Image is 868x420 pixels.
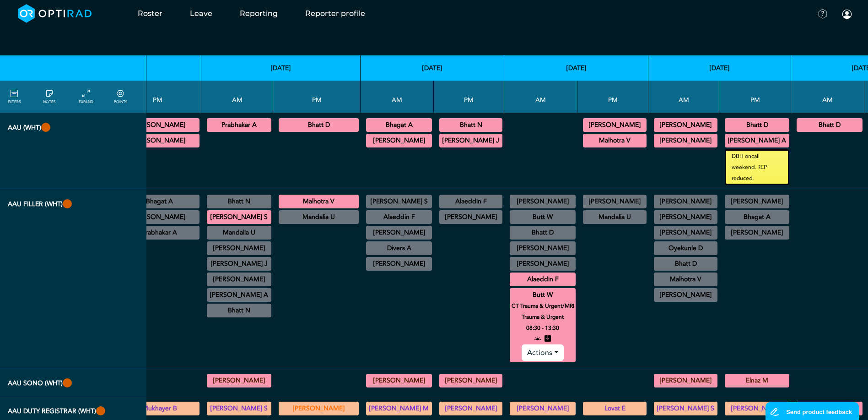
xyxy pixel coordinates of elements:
summary: [PERSON_NAME] [441,212,501,223]
div: Breast 08:00 - 11:00 [366,195,432,208]
div: CT Trauma & Urgent/MRI Trauma & Urgent 13:30 - 18:30 [583,118,647,132]
summary: Bhagat A [367,120,431,131]
th: [DATE] [504,55,648,81]
div: Various levels of experience 08:30 - 13:30 [510,402,576,415]
summary: Bhatt N [208,196,270,207]
div: CT Trauma & Urgent/MRI Trauma & Urgent 08:30 - 13:30 [510,226,576,240]
th: PM [114,81,201,113]
div: General US 08:30 - 13:00 [366,374,432,387]
summary: [PERSON_NAME] J [441,135,501,146]
div: General CT/General MRI/General XR 13:00 - 14:00 [583,195,647,208]
summary: [PERSON_NAME] [655,375,716,386]
summary: Bhagat A [121,196,198,207]
div: General US 13:30 - 18:30 [725,374,789,387]
div: No specified Site 08:00 - 09:00 [654,195,717,208]
i: stored entry [545,333,551,344]
div: US Head & Neck/US Interventional H&N 09:15 - 12:15 [207,241,271,255]
div: CT Trauma & Urgent/MRI Trauma & Urgent 09:30 - 13:00 [366,210,432,224]
div: General US 13:00 - 16:30 [439,195,502,208]
div: Exact role to be defined 13:30 - 18:30 [119,402,199,415]
summary: [PERSON_NAME] [511,258,574,269]
summary: [PERSON_NAME] [121,120,198,131]
summary: [PERSON_NAME] [584,120,645,131]
div: CT Trauma & Urgent/MRI Trauma & Urgent 13:30 - 18:30 [725,134,789,147]
summary: Butt W [511,289,574,300]
a: FILTERS [8,88,21,105]
summary: Mandalia U [208,227,270,238]
div: CT Interventional MSK 11:00 - 12:00 [207,304,271,317]
a: collapse/expand expected points [114,88,127,105]
small: 08:30 - 13:30 [526,322,559,333]
div: No specified Site 08:00 - 12:30 [654,210,717,224]
summary: [PERSON_NAME] [367,375,431,386]
div: CT Trauma & Urgent/MRI Trauma & Urgent 13:30 - 18:30 [279,118,359,132]
summary: [PERSON_NAME] J [208,258,270,269]
div: General CT/General MRI/General XR 10:00 - 11:00 [366,226,432,240]
summary: Bhatt D [798,120,861,131]
summary: Butt W [511,212,574,223]
summary: [PERSON_NAME] [208,375,270,386]
summary: [PERSON_NAME] A [726,135,788,146]
summary: [PERSON_NAME] [441,403,501,414]
summary: Bhatt N [208,305,270,316]
div: General CT/General MRI 09:00 - 12:30 [510,257,576,271]
th: [DATE] [201,55,361,81]
div: Various levels of experience 08:30 - 13:30 [207,402,271,415]
summary: [PERSON_NAME] M [367,403,431,414]
summary: Malhotra V [655,274,716,285]
summary: Oyekunle D [655,243,716,254]
summary: [PERSON_NAME] [655,120,716,131]
summary: Mukhayer B [121,403,198,414]
div: CT Neuro/CT Head & Neck/MRI Neuro/MRI Head & Neck/XR Head & Neck 09:30 - 14:00 [207,273,271,286]
summary: [PERSON_NAME] [441,375,501,386]
th: [DATE] [648,55,791,81]
div: CT Trauma & Urgent/MRI Trauma & Urgent/General US 08:30 - 15:30 [797,118,863,132]
div: CT Trauma & Urgent/MRI Trauma & Urgent 13:30 - 18:30 [279,195,359,208]
summary: Bhagat A [726,212,788,223]
img: brand-opti-rad-logos-blue-and-white-d2f68631ba2948856bd03f2d395fb146ddc8fb01b4b6e9315ea85fa773367... [18,4,92,23]
th: AM [791,81,864,113]
summary: [PERSON_NAME] [208,274,270,285]
summary: [PERSON_NAME] S [208,212,270,223]
div: US Diagnostic MSK/US Interventional MSK/US General Adult 09:00 - 12:00 [207,226,271,240]
div: Exact role to be defined 13:30 - 18:30 [279,402,359,415]
summary: [PERSON_NAME] [655,135,716,146]
div: CT Trauma & Urgent/MRI Trauma & Urgent 08:30 - 13:30 [366,134,432,147]
summary: [PERSON_NAME] S [367,196,431,207]
summary: Alaeddin F [441,196,501,207]
div: CT Trauma & Urgent/MRI Trauma & Urgent 13:30 - 18:30 [439,134,502,147]
summary: Elnaz M [726,375,788,386]
div: ImE Lead till 1/4/2026 13:00 - 17:00 [725,195,789,208]
div: CT Trauma & Urgent/MRI Trauma & Urgent 08:30 - 13:30 [654,226,717,240]
a: collapse/expand entries [79,88,93,105]
div: CT Trauma & Urgent/MRI Trauma & Urgent 08:30 - 13:30 [510,288,576,362]
div: US Diagnostic MSK/US Interventional MSK 09:00 - 11:00 [654,257,717,271]
summary: [PERSON_NAME] [655,227,716,238]
summary: [PERSON_NAME] [655,196,716,207]
div: CT Trauma & Urgent/MRI Trauma & Urgent 13:30 - 18:30 [725,210,789,224]
summary: Bhatt N [441,120,501,131]
summary: [PERSON_NAME] [655,212,716,223]
div: FLU General Paediatric 14:00 - 15:00 [279,210,359,224]
i: open to allocation [534,333,541,344]
div: Exact role to be defined 13:30 - 18:30 [583,402,647,415]
div: CT Trauma & Urgent/MRI Trauma & Urgent 08:30 - 13:30 [654,118,717,132]
div: CT Trauma & Urgent/MRI Trauma & Urgent 13:30 - 18:30 [583,134,647,147]
div: Various levels of experience 08:30 - 13:30 [366,402,432,415]
summary: Mandalia U [280,212,357,223]
summary: [PERSON_NAME] [584,196,645,207]
summary: Prabhakar A [121,227,198,238]
summary: [PERSON_NAME] [367,258,431,269]
summary: [PERSON_NAME] [121,212,198,223]
div: CT Trauma & Urgent/MRI Trauma & Urgent 09:30 - 13:30 [510,273,576,286]
summary: Divers A [367,243,431,254]
div: General CT/General MRI/General XR 09:30 - 11:30 [654,273,717,286]
div: General CT/General MRI/General XR 09:30 - 11:30 [207,257,271,271]
small: DBH oncall weekend. REP reduced. [726,151,788,184]
div: US Interventional MSK 08:30 - 11:00 [207,195,271,208]
div: General CT/General MRI/General XR/General NM 11:00 - 14:30 [366,241,432,255]
summary: [PERSON_NAME] [121,135,198,146]
summary: [PERSON_NAME] [726,196,788,207]
summary: Bhatt D [655,258,716,269]
div: CT Trauma & Urgent/MRI Trauma & Urgent 08:30 - 15:30 [797,402,863,415]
